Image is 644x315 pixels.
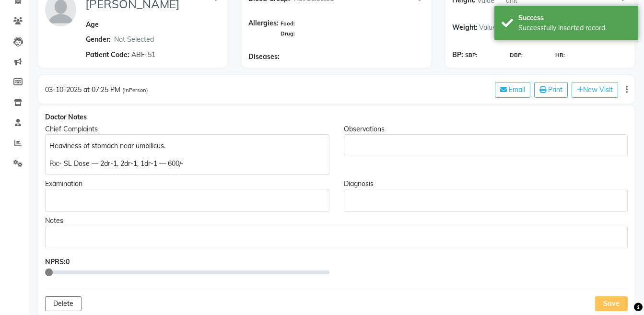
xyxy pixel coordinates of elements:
[495,82,530,98] button: Email
[510,51,523,59] span: DBP:
[45,296,82,311] button: Delete
[45,134,329,175] div: Rich Text Editor, main
[45,189,329,212] div: Rich Text Editor, main
[122,87,148,93] span: (inPerson)
[86,20,99,29] span: Age
[518,23,631,33] div: Successfully inserted record.
[509,85,525,94] span: Email
[518,13,631,23] div: Success
[45,226,628,249] div: Rich Text Editor, main
[248,18,279,38] span: Allergies:
[86,35,111,45] span: Gender:
[344,124,628,134] div: Observations
[66,257,70,266] span: 0
[45,124,329,134] div: Chief Complaints
[534,82,568,98] button: Print
[555,51,565,59] span: HR:
[281,30,295,37] span: Drug:
[45,112,628,122] div: Doctor Notes
[83,85,120,94] span: at 07:25 PM
[49,159,325,169] p: Rx:- SL Dose — 2dr-1, 2dr-1, 1dr-1 — 600/-
[548,85,562,94] span: Print
[248,52,280,62] span: Diseases:
[86,50,129,60] span: Patient Code:
[45,179,329,189] div: Examination
[344,134,628,157] div: Rich Text Editor, main
[130,47,211,62] input: Patient Code
[49,141,325,151] p: Heaviness of stomach near umbilicus.
[45,85,82,94] span: 03-10-2025
[478,20,506,35] input: Value
[45,216,628,226] div: Notes
[452,50,463,60] span: BP:
[344,179,628,189] div: Diagnosis
[465,51,477,59] span: SBP:
[344,189,628,212] div: Rich Text Editor, main
[572,82,618,98] button: New Visit
[281,20,295,27] span: Food:
[452,20,478,35] span: Weight:
[45,257,329,267] div: NPRS:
